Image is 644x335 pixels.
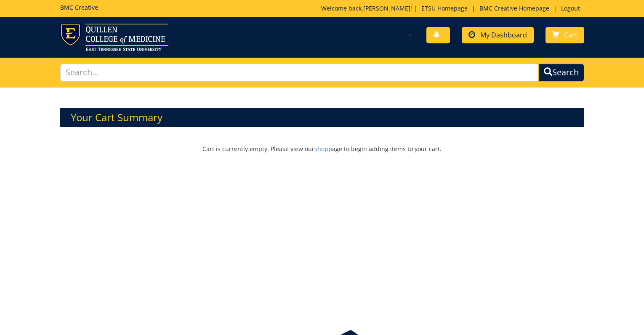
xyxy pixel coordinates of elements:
[60,4,98,11] h5: BMC Creative
[321,4,584,13] p: Welcome back, ! | | |
[417,4,472,12] a: ETSU Homepage
[60,24,168,51] img: ETSU logo
[462,27,534,43] a: My Dashboard
[546,27,584,43] a: Cart
[564,30,577,40] span: Cart
[557,4,584,12] a: Logout
[363,4,410,12] a: [PERSON_NAME]
[475,4,554,12] a: BMC Creative Homepage
[60,108,584,127] h3: Your Cart Summary
[538,64,584,82] button: Search
[480,30,527,40] span: My Dashboard
[314,145,328,153] a: shop
[60,64,539,82] input: Search...
[60,131,584,167] p: Cart is currently empty. Please view our page to begin adding items to your cart.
